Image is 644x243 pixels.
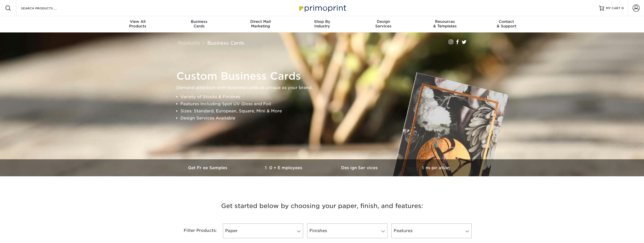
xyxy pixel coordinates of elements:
a: Contact& Support [476,16,537,32]
a: BusinessCards [168,16,230,32]
h3: Inspiration [398,165,474,170]
span: Business [168,19,230,24]
h3: 10+ Employees [246,165,322,170]
a: Products [178,40,200,46]
a: Features [391,223,472,238]
input: SEARCH PRODUCTS..... [20,5,70,11]
li: Design Services Available [180,115,472,122]
span: Design [353,19,414,24]
a: Business Cards [207,40,244,46]
a: Finishes [307,223,387,238]
li: Features Including Spot UV Gloss and Foil [180,100,472,108]
img: Primoprint [297,3,347,13]
div: Marketing [230,19,291,28]
div: Filter Products: [170,223,221,238]
h3: Get Free Samples [170,165,246,170]
a: Shop ByIndustry [291,16,353,32]
div: Products [107,19,169,28]
li: Variety of Stocks & Finishes [180,93,472,100]
span: Shop By [291,19,353,24]
a: Inspiration [398,159,474,176]
div: & Templates [414,19,476,28]
p: Demand attention with business cards as unique as your brand. [176,84,472,91]
a: DesignServices [353,16,414,32]
div: Cards [168,19,230,28]
span: Contact [476,19,537,24]
span: 0 [621,6,624,10]
span: Direct Mail [230,19,291,24]
h1: Custom Business Cards [176,70,472,82]
a: Get Free Samples [170,159,246,176]
span: Resources [414,19,476,24]
span: View All [107,19,169,24]
h3: Get started below by choosing your paper, finish, and features: [174,195,470,217]
span: MY CART [606,6,620,10]
a: Paper [223,223,303,238]
div: Industry [291,19,353,28]
a: Design Services [322,159,398,176]
a: View AllProducts [107,16,169,32]
li: Sizes: Standard, European, Square, Mini & More [180,108,472,115]
div: Services [353,19,414,28]
a: Direct MailMarketing [230,16,291,32]
h3: Design Services [322,165,398,170]
a: 10+ Employees [246,159,322,176]
a: Resources& Templates [414,16,476,32]
div: & Support [476,19,537,28]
